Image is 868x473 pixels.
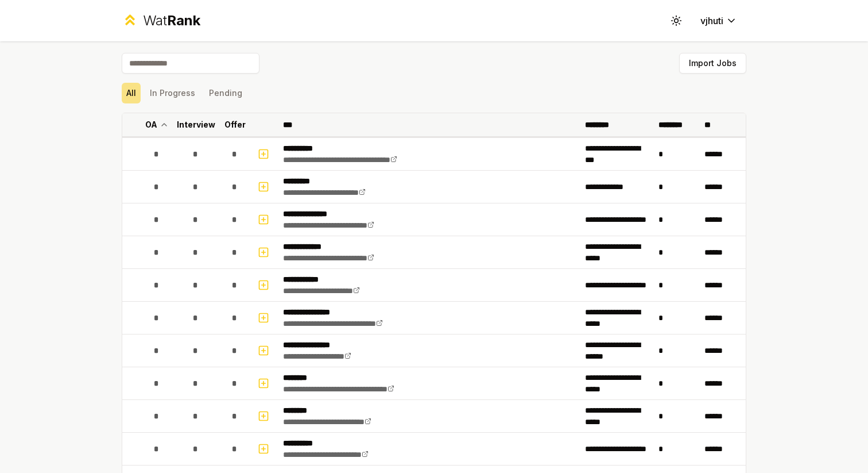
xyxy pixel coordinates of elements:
[122,11,200,30] a: WatRank
[679,53,746,74] button: Import Jobs
[167,12,200,29] span: Rank
[122,83,141,103] button: All
[145,119,157,130] p: OA
[145,83,200,103] button: In Progress
[143,11,200,30] div: Wat
[177,119,215,130] p: Interview
[204,83,247,103] button: Pending
[691,10,746,31] button: vjhuti
[224,119,246,130] p: Offer
[700,14,723,28] span: vjhuti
